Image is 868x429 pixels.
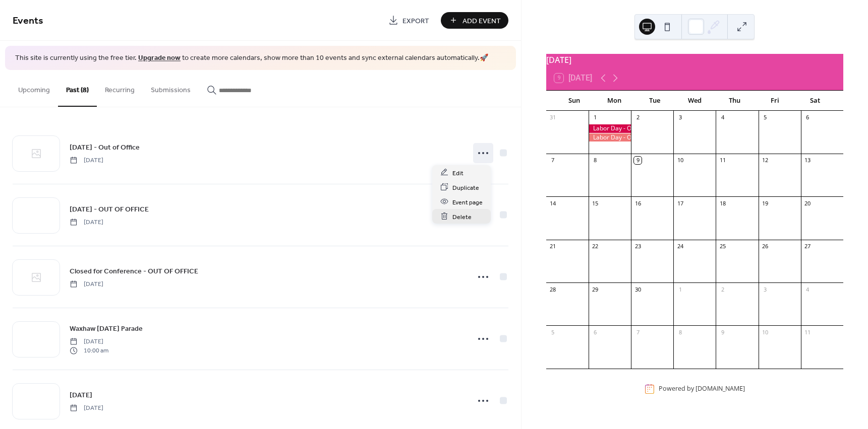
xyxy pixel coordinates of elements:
div: 25 [719,243,726,250]
div: 6 [804,114,812,121]
div: 12 [762,157,769,164]
div: 21 [549,243,557,250]
div: Sat [795,91,835,111]
span: This site is currently using the free tier. to create more calendars, show more than 10 events an... [15,53,488,63]
div: 29 [592,285,599,293]
div: 8 [676,328,684,336]
div: 23 [634,243,642,250]
span: Duplicate [452,182,479,193]
span: Add Event [462,16,501,26]
div: 4 [719,114,726,121]
div: 1 [592,114,599,121]
a: [DATE] - Out of Office [70,141,140,153]
div: Tue [634,91,675,111]
div: Wed [674,91,715,111]
div: 3 [676,114,684,121]
a: Upgrade now [138,51,181,65]
div: 5 [549,328,557,336]
span: Edit [452,168,464,178]
a: Waxhaw [DATE] Parade [70,323,143,334]
div: 18 [719,199,726,207]
div: 2 [719,285,726,293]
div: 3 [762,285,769,293]
button: Add Event [441,12,508,29]
div: 20 [804,199,812,207]
div: Thu [715,91,755,111]
div: 10 [676,157,684,164]
div: 7 [549,157,557,164]
div: 2 [634,114,642,121]
div: Powered by [659,385,745,393]
div: 17 [676,199,684,207]
span: [DATE] [70,403,103,412]
div: Mon [594,91,634,111]
button: Upcoming [10,70,58,106]
a: [DATE] - OUT OF OFFICE [70,203,149,215]
div: 15 [592,199,599,207]
div: 11 [719,157,726,164]
span: [DATE] [70,337,108,346]
div: 11 [804,328,812,336]
div: 9 [634,157,642,164]
div: 8 [592,157,599,164]
a: Closed for Conference - OUT OF OFFICE [70,265,198,277]
div: 10 [762,328,769,336]
span: Delete [452,211,472,222]
div: 7 [634,328,642,336]
div: 6 [592,328,599,336]
span: Waxhaw [DATE] Parade [70,323,143,334]
div: 26 [762,243,769,250]
span: Closed for Conference - OUT OF OFFICE [70,266,198,276]
div: 27 [804,243,812,250]
span: Export [402,16,429,26]
span: [DATE] [70,218,103,227]
div: 31 [549,114,557,121]
div: Sun [554,91,595,111]
span: Event page [452,197,483,207]
span: [DATE] - OUT OF OFFICE [70,204,149,214]
a: [DOMAIN_NAME] [696,385,745,393]
span: Events [13,11,43,31]
div: Labor Day - Out of Office [589,133,631,142]
div: 28 [549,285,557,293]
a: Export [381,12,437,29]
div: 1 [676,285,684,293]
div: Labor Day - OUT OF OFFICE [589,124,631,133]
span: [DATE] [70,279,103,289]
div: 9 [719,328,726,336]
div: [DATE] [546,54,843,66]
div: 16 [634,199,642,207]
span: [DATE] [70,156,103,165]
a: [DATE] [70,389,92,401]
div: 24 [676,243,684,250]
div: 14 [549,199,557,207]
div: 19 [762,199,769,207]
button: Past (8) [58,70,97,107]
div: Fri [755,91,795,111]
div: 4 [804,285,812,293]
div: 13 [804,157,812,164]
span: [DATE] - Out of Office [70,142,140,153]
button: Submissions [143,70,199,106]
span: 10:00 am [70,346,108,355]
div: 30 [634,285,642,293]
div: 22 [592,243,599,250]
span: [DATE] [70,390,92,400]
div: 5 [762,114,769,121]
button: Recurring [97,70,143,106]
